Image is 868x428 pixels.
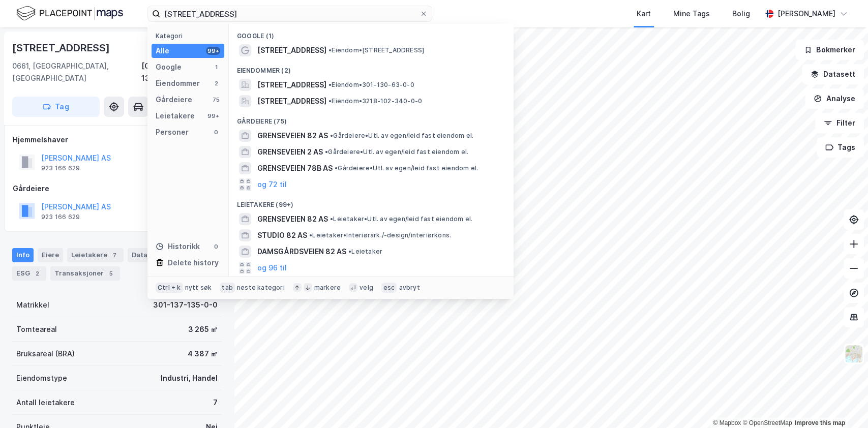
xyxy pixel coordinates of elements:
[817,137,864,158] button: Tags
[185,284,212,292] div: nytt søk
[257,213,328,225] span: GRENSEVEIEN 82 AS
[257,146,323,158] span: GRENSEVEIEN 2 AS
[212,63,220,71] div: 1
[237,284,285,292] div: neste kategori
[257,178,287,191] button: og 72 til
[16,5,123,22] img: logo.f888ab2527a4732fd821a326f86c7f29.svg
[309,231,312,239] span: •
[16,372,67,384] div: Eiendomstype
[229,109,514,128] div: Gårdeiere (75)
[168,257,219,269] div: Delete history
[257,130,328,142] span: GRENSEVEIEN 82 AS
[732,8,750,20] div: Bolig
[213,396,218,409] div: 7
[673,8,710,20] div: Mine Tags
[328,46,424,54] span: Eiendom • [STREET_ADDRESS]
[314,284,341,292] div: markere
[16,396,75,409] div: Antall leietakere
[128,248,178,262] div: Datasett
[328,97,422,105] span: Eiendom • 3218-102-340-0-0
[328,97,332,105] span: •
[12,60,141,84] div: 0661, [GEOGRAPHIC_DATA], [GEOGRAPHIC_DATA]
[12,40,112,56] div: [STREET_ADDRESS]
[328,46,332,54] span: •
[257,44,326,56] span: [STREET_ADDRESS]
[330,132,333,139] span: •
[206,112,220,120] div: 99+
[188,348,218,360] div: 4 387 ㎡
[309,231,451,239] span: Leietaker • Interiørark./-design/interiørkons.
[844,344,863,363] img: Z
[12,97,100,117] button: Tag
[156,126,189,138] div: Personer
[229,58,514,77] div: Eiendommer (2)
[257,79,326,91] span: [STREET_ADDRESS]
[50,266,120,281] div: Transaksjoner
[805,88,864,109] button: Analyse
[399,284,420,292] div: avbryt
[38,248,63,262] div: Eiere
[257,229,307,241] span: STUDIO 82 AS
[713,419,741,426] a: Mapbox
[257,162,333,174] span: GRENSEVEIEN 78B AS
[12,248,34,262] div: Info
[328,81,332,88] span: •
[156,283,183,293] div: Ctrl + k
[330,215,472,223] span: Leietaker • Utl. av egen/leid fast eiendom el.
[156,77,200,89] div: Eiendommer
[348,248,382,256] span: Leietaker
[161,372,218,384] div: Industri, Handel
[335,164,338,172] span: •
[325,148,468,156] span: Gårdeiere • Utl. av egen/leid fast eiendom el.
[795,40,864,60] button: Bokmerker
[16,323,57,335] div: Tomteareal
[212,96,220,104] div: 75
[141,60,222,84] div: [GEOGRAPHIC_DATA], 137/135
[348,248,351,255] span: •
[212,79,220,87] div: 2
[220,283,235,293] div: tab
[257,262,287,274] button: og 96 til
[13,134,221,146] div: Hjemmelshaver
[156,61,182,73] div: Google
[777,8,835,20] div: [PERSON_NAME]
[328,81,414,89] span: Eiendom • 301-130-63-0-0
[16,348,75,360] div: Bruksareal (BRA)
[325,148,328,156] span: •
[817,379,868,428] div: Kontrollprogram for chat
[257,95,326,107] span: [STREET_ADDRESS]
[815,113,864,133] button: Filter
[41,164,80,172] div: 923 166 629
[156,45,169,57] div: Alle
[802,64,864,84] button: Datasett
[206,47,220,55] div: 99+
[330,132,473,140] span: Gårdeiere • Utl. av egen/leid fast eiendom el.
[32,268,42,279] div: 2
[212,128,220,136] div: 0
[160,6,420,21] input: Søk på adresse, matrikkel, gårdeiere, leietakere eller personer
[12,266,46,281] div: ESG
[257,246,346,258] span: DAMSGÅRDSVEIEN 82 AS
[637,8,651,20] div: Kart
[41,213,80,221] div: 923 166 629
[360,284,373,292] div: velg
[817,379,868,428] iframe: Chat Widget
[795,419,845,426] a: Improve this map
[156,110,195,122] div: Leietakere
[106,268,116,279] div: 5
[67,248,124,262] div: Leietakere
[381,283,397,293] div: esc
[742,419,792,426] a: OpenStreetMap
[16,299,49,311] div: Matrikkel
[229,193,514,211] div: Leietakere (99+)
[156,94,192,106] div: Gårdeiere
[153,299,218,311] div: 301-137-135-0-0
[330,215,333,223] span: •
[156,240,200,253] div: Historikk
[156,32,224,40] div: Kategori
[229,24,514,42] div: Google (1)
[212,242,220,251] div: 0
[335,164,478,172] span: Gårdeiere • Utl. av egen/leid fast eiendom el.
[188,323,218,335] div: 3 265 ㎡
[109,250,119,260] div: 7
